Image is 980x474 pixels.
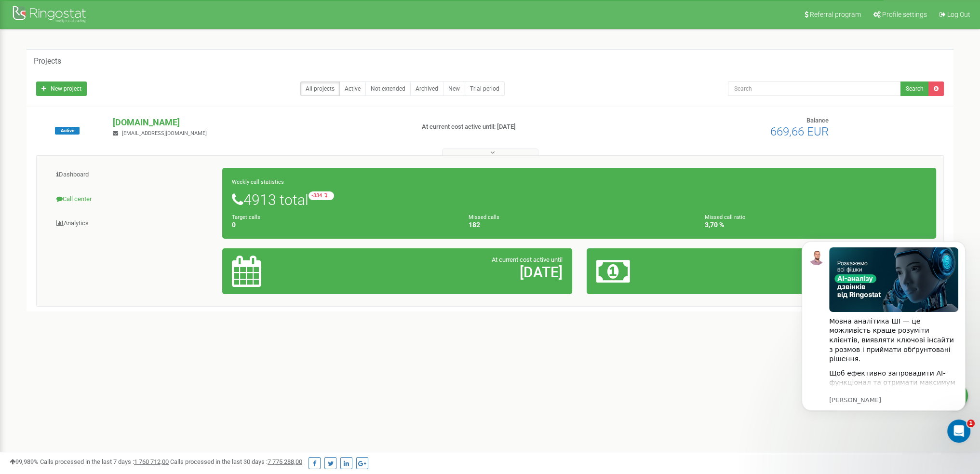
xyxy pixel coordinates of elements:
[40,458,169,465] span: Calls processed in the last 7 days :
[19,18,84,33] img: logo
[43,153,94,161] span: Оцініть бесіду
[34,57,61,66] h5: Projects
[140,15,159,35] img: Profile image for Daria
[300,81,340,96] a: All projects
[309,191,334,200] small: -334
[711,264,926,280] h2: 669,54 €
[36,81,87,96] a: New project
[44,163,223,187] a: Dashboard
[443,81,465,96] a: New
[20,258,161,278] div: API Ringostat. API-запит з'єднання 2х номерів
[20,152,39,172] img: Profile image for Daria
[44,212,223,235] a: Analytics
[63,162,104,172] div: • 1 дн. тому
[20,286,161,296] div: AI. Загальна інформація та вартість
[967,420,975,427] span: 1
[468,221,690,229] h4: 182
[10,130,183,180] div: Нещодавнє повідомленняProfile image for DariaОцініть бесідуDaria•1 дн. тому
[71,325,121,332] span: Повідомлення
[143,325,178,332] span: Допомога
[14,254,179,282] div: API Ringostat. API-запит з'єднання 2х номерів
[19,68,174,85] p: Вiтаю 👋
[787,227,980,448] iframe: Intercom notifications повідомлення
[43,162,61,172] div: Daria
[947,420,970,443] iframe: Intercom live chat
[882,11,927,18] span: Profile settings
[14,282,179,300] div: AI. Загальна інформація та вартість
[20,138,173,148] div: Нещодавнє повідомлення
[134,458,169,465] u: 1 760 712,00
[10,185,183,222] div: Напишіть нам повідомленняЗазвичай ми відповідаємо за хвилину
[10,144,183,180] div: Profile image for DariaОцініть бесідуDaria•1 дн. тому
[268,458,302,465] u: 7 775 288,00
[170,458,302,465] span: Calls processed in the last 30 days :
[232,221,454,229] h4: 0
[806,117,829,124] span: Balance
[465,81,505,96] a: Trial period
[339,81,366,96] a: Active
[810,11,861,18] span: Referral program
[20,203,161,214] div: Зазвичай ми відповідаємо за хвилину
[121,15,141,35] img: Profile image for Tetiana
[129,301,193,339] button: Допомога
[770,125,829,138] span: 669,66 EUR
[705,214,745,220] small: Missed call ratio
[232,191,926,208] h1: 4913 total
[20,193,161,203] div: Напишіть нам повідомлення
[232,214,260,220] small: Target calls
[232,179,284,185] small: Weekly call statistics
[16,325,48,332] span: Головна
[947,11,970,18] span: Log Out
[10,458,39,465] span: 99,989%
[55,127,80,135] span: Active
[14,231,179,250] button: Пошук в статтях
[122,130,207,136] span: [EMAIL_ADDRESS][DOMAIN_NAME]
[44,188,223,211] a: Call center
[492,256,563,263] span: At current cost active until
[728,81,901,96] input: Search
[422,122,638,132] p: At current cost active until: [DATE]
[19,85,174,118] p: Чим вам допомогти?
[166,15,183,33] div: Закрити
[365,81,411,96] a: Not extended
[113,116,406,129] p: [DOMAIN_NAME]
[103,15,122,35] img: Profile image for Artur
[347,264,563,280] h2: [DATE]
[468,214,499,220] small: Missed calls
[900,81,929,96] button: Search
[705,221,926,229] h4: 3,70 %
[20,236,84,246] span: Пошук в статтях
[64,301,128,339] button: Повідомлення
[410,81,443,96] a: Archived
